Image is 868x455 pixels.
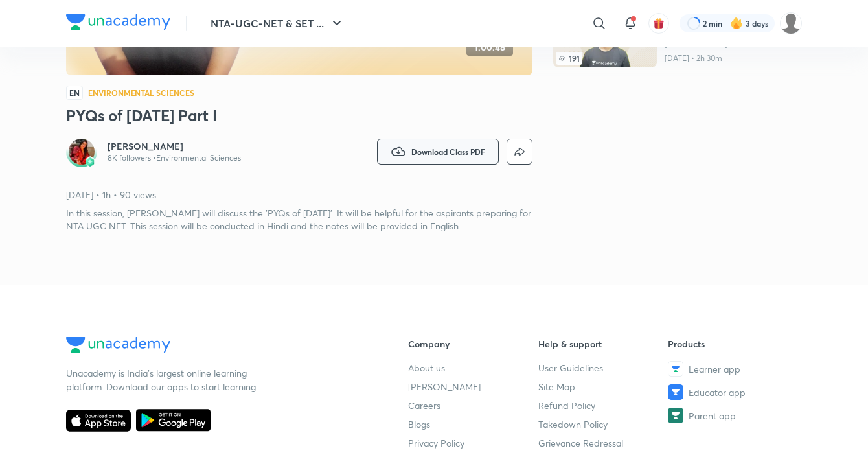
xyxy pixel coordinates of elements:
a: Privacy Policy [408,436,538,450]
img: pooja Patel [780,12,802,34]
img: Learner app [668,361,683,377]
img: Company Logo [66,14,170,30]
a: Refund Policy [538,399,668,412]
p: In this session, [PERSON_NAME] will discuss the 'PYQs of [DATE]'. It will be helpful for the aspi... [66,207,532,233]
a: Blogs [408,417,538,431]
a: [PERSON_NAME] [108,140,241,153]
a: Educator app [668,384,798,400]
span: Careers [408,399,440,412]
img: Educator app [668,384,683,400]
span: Download Class PDF [411,146,485,157]
h4: Environmental Sciences [88,89,194,97]
img: streak [730,17,743,30]
button: Download Class PDF [377,139,499,165]
a: Company Logo [66,14,170,33]
a: About us [408,361,538,375]
span: Parent app [689,409,736,423]
span: 191 [556,52,582,65]
h6: Help & support [538,337,668,351]
span: Educator app [689,386,746,399]
a: Careers [408,399,538,412]
p: 8K followers • Environmental Sciences [108,153,241,163]
p: [DATE] • 1h • 90 views [66,189,532,202]
span: EN [66,86,83,100]
p: [DATE] • 2h 30m [665,53,802,64]
a: Company Logo [66,337,367,356]
img: badge [86,157,95,167]
button: avatar [648,13,669,34]
h6: Company [408,337,538,351]
h6: Products [668,337,798,351]
h3: PYQs of [DATE] Part I [66,105,532,126]
p: Unacademy is India’s largest online learning platform. Download our apps to start learning [66,366,260,393]
button: NTA-UGC-NET & SET ... [203,10,352,36]
a: User Guidelines [538,361,668,375]
img: avatar [653,17,665,29]
a: Avatarbadge [66,136,97,167]
img: Parent app [668,408,683,423]
span: Learner app [689,362,740,376]
h4: 1:00:48 [474,42,505,53]
a: Site Map [538,380,668,393]
a: Grievance Redressal [538,436,668,450]
img: Avatar [69,139,95,165]
a: Learner app [668,361,798,377]
a: [PERSON_NAME] [408,380,538,393]
a: Takedown Policy [538,417,668,431]
a: Parent app [668,408,798,423]
img: Company Logo [66,337,170,353]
